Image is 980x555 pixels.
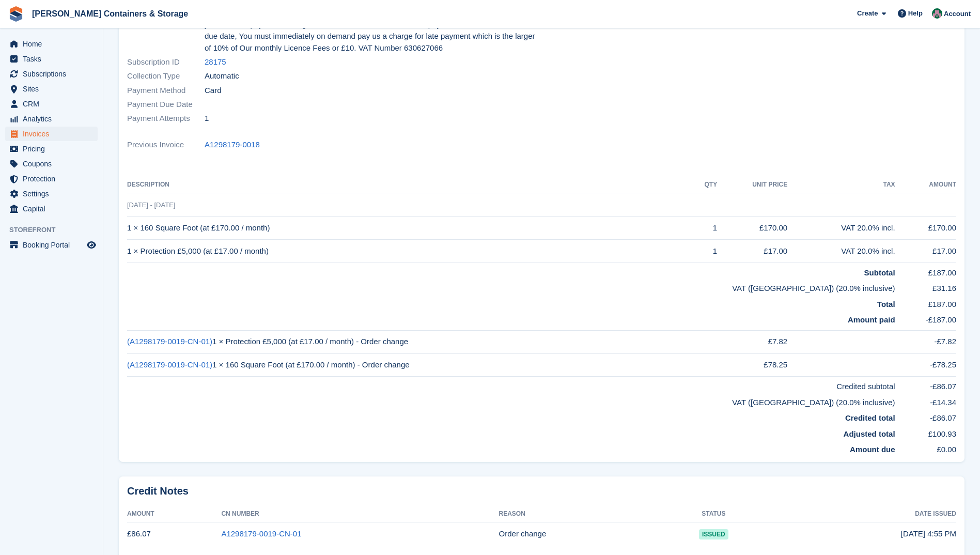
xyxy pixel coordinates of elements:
td: Credited subtotal [127,377,895,393]
time: 2025-10-06 15:55:08 UTC [901,529,956,538]
th: Reason [499,506,663,522]
span: Analytics [23,112,85,126]
a: menu [5,157,98,171]
a: menu [5,187,98,201]
span: Booking Portal [23,238,85,252]
img: stora-icon-8386f47178a22dfd0bd8f6a31ec36ba5ce8667c1dd55bd0f319d3a0aa187defe.svg [8,6,24,22]
span: Memo [127,7,205,54]
td: £187.00 [895,263,956,279]
a: menu [5,67,98,81]
span: Collection Type [127,70,205,82]
td: £78.25 [717,353,787,377]
span: Sites [23,82,85,96]
span: For any accounting queries, please email [EMAIL_ADDRESS][DOMAIN_NAME] Please note you can now pay... [205,7,536,54]
span: Subscription ID [127,56,205,68]
td: -£86.07 [895,408,956,424]
td: Order change [499,522,663,545]
span: Tasks [23,52,85,66]
strong: Adjusted total [844,429,895,438]
a: menu [5,202,98,216]
span: Account [944,9,971,19]
a: (A1298179-0019-CN-01) [127,360,212,369]
td: £7.82 [717,330,787,353]
span: Home [23,37,85,51]
td: £17.00 [895,240,956,263]
td: VAT ([GEOGRAPHIC_DATA]) (20.0% inclusive) [127,393,895,409]
td: -£78.25 [895,353,956,377]
span: Create [857,8,878,19]
td: £170.00 [717,217,787,240]
th: Tax [787,177,895,193]
a: Preview store [85,239,98,251]
a: menu [5,172,98,186]
td: £86.07 [127,522,221,545]
td: 1 × 160 Square Foot (at £170.00 / month) - Order change [127,353,692,377]
span: CRM [23,97,85,111]
a: A1298179-0018 [205,139,260,151]
span: Payment Attempts [127,113,205,125]
th: QTY [692,177,717,193]
strong: Amount paid [848,315,895,324]
td: £100.93 [895,424,956,440]
a: (A1298179-0019-CN-01) [127,337,212,346]
span: 1 [205,113,209,125]
span: Capital [23,202,85,216]
span: Help [908,8,923,19]
span: Payment Due Date [127,99,205,111]
a: 28175 [205,56,226,68]
td: 1 [692,240,717,263]
a: menu [5,37,98,51]
span: Pricing [23,142,85,156]
a: A1298179-0019-CN-01 [221,529,301,538]
a: menu [5,52,98,66]
td: 1 × Protection £5,000 (at £17.00 / month) [127,240,692,263]
td: -£187.00 [895,310,956,330]
span: Protection [23,172,85,186]
td: -£7.82 [895,330,956,353]
td: £0.00 [895,440,956,456]
td: 1 × Protection £5,000 (at £17.00 / month) - Order change [127,330,692,353]
td: £187.00 [895,295,956,311]
span: Subscriptions [23,67,85,81]
strong: Total [877,300,895,309]
td: VAT ([GEOGRAPHIC_DATA]) (20.0% inclusive) [127,279,895,295]
td: £31.16 [895,279,956,295]
a: menu [5,127,98,141]
a: menu [5,112,98,126]
td: £170.00 [895,217,956,240]
strong: Subtotal [864,268,895,277]
div: VAT 20.0% incl. [787,222,895,234]
th: Amount [127,506,221,522]
a: menu [5,142,98,156]
span: issued [699,529,728,539]
th: Status [663,506,764,522]
span: Previous Invoice [127,139,205,151]
th: Amount [895,177,956,193]
h2: Credit Notes [127,485,956,498]
a: menu [5,97,98,111]
th: CN Number [221,506,499,522]
span: Coupons [23,157,85,171]
td: -£86.07 [895,377,956,393]
strong: Credited total [845,413,895,422]
span: Card [205,85,222,97]
span: Storefront [9,225,103,235]
a: [PERSON_NAME] Containers & Storage [28,5,192,22]
th: Description [127,177,692,193]
span: Settings [23,187,85,201]
th: Unit Price [717,177,787,193]
strong: Amount due [850,445,895,454]
img: Julia Marcham [932,8,942,19]
td: 1 [692,217,717,240]
div: VAT 20.0% incl. [787,245,895,257]
td: -£14.34 [895,393,956,409]
span: Payment Method [127,85,205,97]
span: Invoices [23,127,85,141]
td: 1 × 160 Square Foot (at £170.00 / month) [127,217,692,240]
span: Automatic [205,70,239,82]
td: £17.00 [717,240,787,263]
a: menu [5,238,98,252]
th: Date Issued [765,506,957,522]
span: [DATE] - [DATE] [127,201,175,209]
a: menu [5,82,98,96]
